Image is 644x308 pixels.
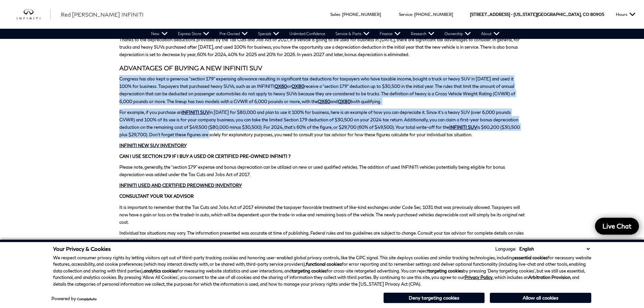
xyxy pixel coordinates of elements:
[253,29,284,39] a: Specials
[119,229,525,244] p: Individual tax situations may vary. The information presented was accurate at time of publishing....
[495,247,516,251] div: Language:
[77,297,97,301] a: ComplyAuto
[144,268,177,274] strong: analytics cookies
[306,261,342,267] strong: functional cookies
[119,109,525,138] p: For example, if you purchase an in [DATE] for $80,000 and plan to use it 100% for business, here ...
[119,204,525,226] p: It is important to remember that the Tax Cuts and Jobs Act of 2017 eliminated the taxpayer favora...
[119,64,262,72] strong: ADVANTAGES OF BUYING A NEW INFINITI SUV
[53,245,111,252] span: Your Privacy & Cookies
[146,29,173,39] a: New
[51,297,97,301] div: Powered by
[338,99,351,104] a: QX80
[412,12,413,17] span: :
[470,12,604,17] a: [STREET_ADDRESS] • [US_STATE][GEOGRAPHIC_DATA], CO 80905
[119,143,187,148] a: INFINITI NEW SUV INVENTORY
[449,124,477,130] a: INFINITI SUV
[61,10,144,19] a: Red [PERSON_NAME] INFINITI
[119,163,525,178] p: Please note, generally, the “section 179” expense and bonus depreciation can be utilized on new o...
[119,75,525,105] p: Congress has also kept a generous “section 179” expensing allowance resulting in significant tax ...
[17,9,51,20] img: INFINITI
[292,268,327,274] strong: targeting cookies
[514,255,548,260] strong: essential cookies
[318,99,330,104] a: QX60
[17,9,51,20] a: infiniti
[119,153,291,159] strong: CAN I USE SECTION 179 IF I BUY A USED OR CERTIFIED PRE-OWNED INFINITI ?
[275,84,287,89] a: QX60
[399,12,412,17] span: Service
[375,29,406,39] a: Finance
[119,36,525,58] p: Thanks to the depreciation deductions provided by the Tax Cuts and Job Act of 2017, if a vehicle ...
[53,255,591,288] p: We respect consumer privacy rights by letting visitors opt out of third-party tracking cookies an...
[595,218,639,235] a: Live Chat
[414,12,453,17] a: [PHONE_NUMBER]
[383,292,485,303] button: Deny targeting cookies
[518,245,591,252] select: Language Select
[599,222,635,230] span: Live Chat
[406,29,439,39] a: Research
[330,29,375,39] a: Service & Parts
[119,183,242,188] a: INFINITI USED AND CERTIFIED PREOWNED INVENTORY
[146,29,505,39] nav: Main Navigation
[284,29,330,39] a: Unlimited Confidence
[528,275,570,280] strong: Arbitration Provision
[490,293,591,303] button: Allow all cookies
[464,275,493,280] a: Privacy Policy
[173,29,214,39] a: Express Store
[119,193,194,199] strong: CONSULTANT YOUR TAX ADVISOR
[291,84,304,89] a: QX80
[182,110,209,115] a: INFINITI SUV
[330,12,340,17] span: Sales
[214,29,253,39] a: Pre-Owned
[476,29,505,39] a: About
[61,11,144,18] span: Red [PERSON_NAME] INFINITI
[439,29,476,39] a: Ownership
[340,12,341,17] span: :
[342,12,381,17] a: [PHONE_NUMBER]
[428,268,463,274] strong: targeting cookies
